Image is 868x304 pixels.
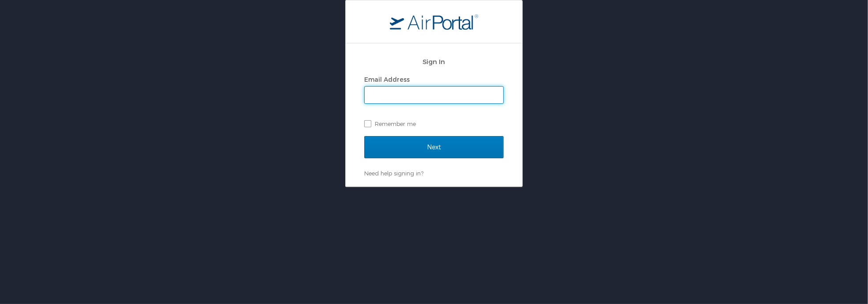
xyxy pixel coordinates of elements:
a: Need help signing in? [364,170,423,177]
label: Remember me [364,117,504,130]
h2: Sign In [364,57,504,67]
label: Email Address [364,76,410,83]
img: logo [390,14,478,30]
input: Next [364,136,504,158]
